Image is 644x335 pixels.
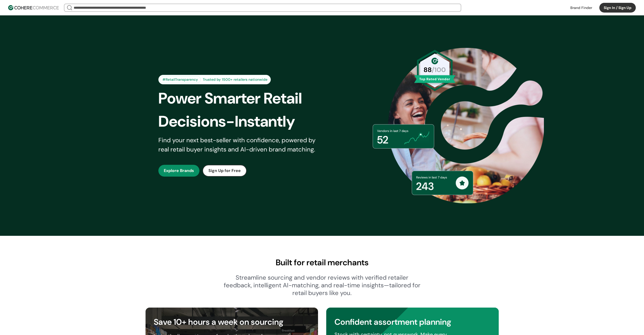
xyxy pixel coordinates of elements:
div: Decisions-Instantly [158,110,331,133]
button: Sign In / Sign Up [599,3,636,13]
div: #RetailTransparency [160,76,201,83]
button: Explore Brands [158,165,199,177]
div: Trusted by 1500+ retailers nationwide [201,77,270,82]
div: Save 10+ hours a week on sourcing [154,316,310,328]
div: Streamline sourcing and vendor reviews with verified retailer feedback, intelligent AI-matching, ... [224,274,421,297]
div: Confident assortment planning [334,316,491,328]
h2: Built for retail merchants [146,256,499,269]
img: Cohere Logo [8,5,59,10]
div: Power Smarter Retail [158,87,331,110]
button: Sign Up for Free [203,165,247,177]
div: Find your next best-seller with confidence, powered by real retail buyer insights and AI-driven b... [158,136,322,154]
